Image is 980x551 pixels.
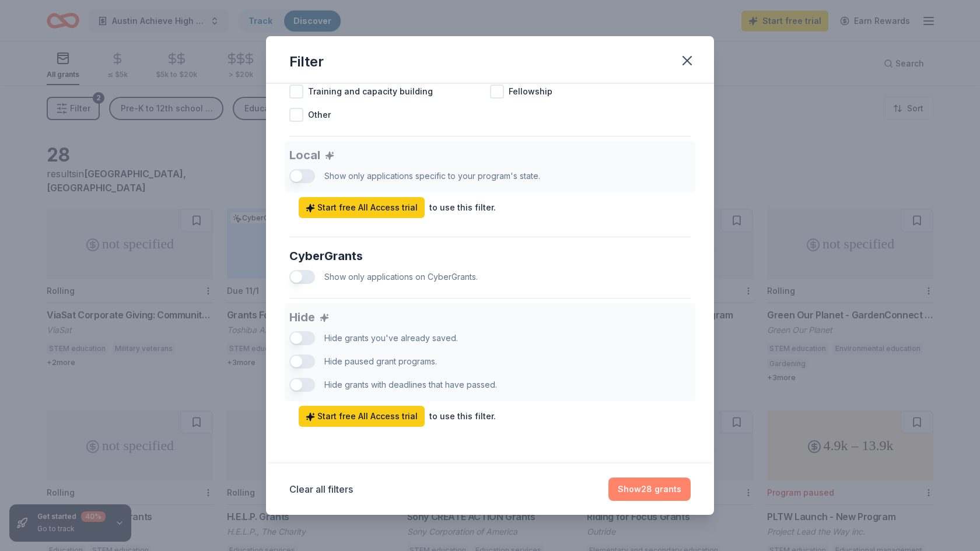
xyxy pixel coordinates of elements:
div: to use this filter. [429,409,496,423]
a: Start free All Access trial [299,406,425,427]
a: Start free All Access trial [299,197,425,218]
span: Training and capacity building [308,85,433,99]
span: Start free All Access trial [306,409,418,423]
div: Filter [289,52,324,71]
div: to use this filter. [429,201,496,215]
span: Other [308,108,331,122]
div: CyberGrants [289,247,691,265]
button: Show28 grants [608,478,691,501]
span: Show only applications on CyberGrants. [324,272,478,282]
span: Start free All Access trial [306,201,418,215]
button: Clear all filters [289,482,353,496]
span: Fellowship [509,85,552,99]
